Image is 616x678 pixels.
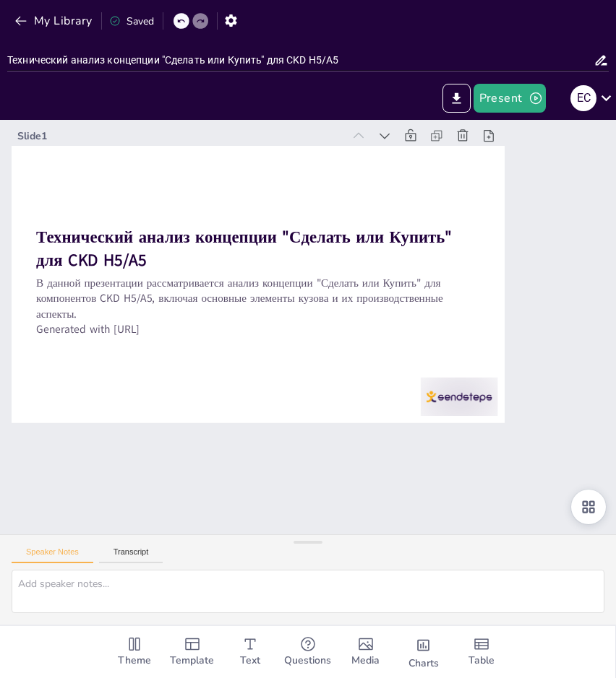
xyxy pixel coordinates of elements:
[442,84,471,113] button: Export to PowerPoint
[279,626,337,678] div: Get real-time input from your audience
[351,653,380,669] span: Media
[395,626,453,678] div: Add charts and graphs
[469,653,495,669] span: Table
[163,626,221,678] div: Add ready made slides
[337,626,395,678] div: Add images, graphics, shapes or video
[284,653,331,669] span: Questions
[170,653,214,669] span: Template
[43,199,461,264] strong: Технический анализ концепции "Сделать или Купить" для CKD H5/A5
[453,626,510,678] div: Add a table
[11,9,98,32] button: My Library
[12,547,93,563] button: Speaker Notes
[106,626,163,678] div: Change the overall theme
[37,293,480,355] p: Generated with [URL]
[240,653,260,669] span: Text
[474,84,546,113] button: Present
[570,84,596,113] button: Е С
[221,626,279,678] div: Add text boxes
[109,14,154,28] div: Saved
[38,247,484,339] p: В данной презентации рассматривается анализ концепции "Сделать или Купить" для компонентов CKD H5...
[570,85,596,111] div: Е С
[408,656,439,672] span: Charts
[118,653,151,669] span: Theme
[7,50,594,71] input: Insert title
[99,547,163,563] button: Transcript
[38,100,364,147] div: Slide 1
